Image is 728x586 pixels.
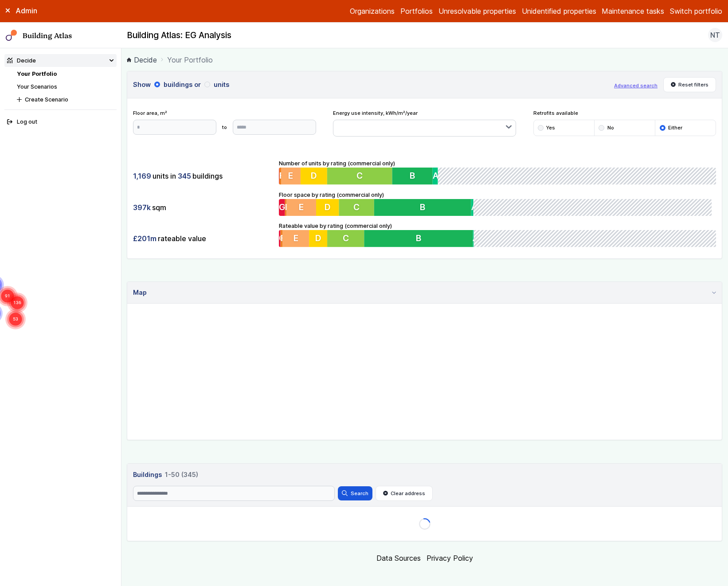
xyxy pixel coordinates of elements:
div: sqm [133,199,273,216]
span: A [473,202,479,212]
div: rateable value [133,230,273,247]
button: Log out [4,116,117,129]
div: units in buildings [133,168,273,184]
span: E [294,233,298,244]
span: NT [710,30,720,40]
a: Organizations [350,6,395,16]
button: B [392,168,433,184]
button: F [279,168,281,184]
button: Switch portfolio [670,6,722,16]
button: A [473,230,474,247]
button: E [287,199,317,216]
span: C [356,171,363,181]
button: D [301,168,327,184]
span: 345 [178,171,191,181]
h3: Buildings [130,469,201,481]
span: £201m [133,234,157,243]
div: Rateable value by rating (commercial only) [279,222,716,247]
span: C [354,202,360,212]
button: C [340,199,375,216]
summary: Map [127,282,722,304]
a: Decide [127,55,157,65]
span: B [422,202,427,212]
button: G [279,199,285,216]
a: Portfolios [400,6,433,16]
button: C [327,230,364,247]
button: D [317,199,340,216]
span: E [299,202,304,212]
span: 1,169 [133,171,151,181]
button: B [375,199,473,216]
a: Unidentified properties [522,6,596,16]
button: B [364,230,473,247]
span: B [416,233,421,244]
span: G [279,233,286,244]
span: A [433,171,438,181]
button: A [433,168,438,184]
span: 397k [133,203,151,212]
span: F [281,233,286,244]
button: A [473,199,475,216]
div: Number of units by rating (commercial only) [279,159,716,185]
form: to [133,120,316,135]
span: E [289,171,294,181]
a: Your Scenarios [17,83,57,90]
a: Your Portfolio [17,70,57,77]
button: G [279,230,281,247]
span: Retrofits available [533,109,716,117]
a: Data Sources [376,554,421,563]
span: B [410,171,415,181]
img: main-0bbd2752.svg [6,30,17,41]
div: Floor area, m² [133,109,316,134]
span: C [343,233,349,244]
button: F [285,199,287,216]
button: NT [708,28,722,42]
button: Search [338,486,372,500]
h2: Building Atlas: EG Analysis [127,30,231,41]
button: F [281,230,282,247]
span: D [315,233,321,244]
button: Advanced search [614,82,658,89]
div: Energy use intensity, kWh/m²/year [333,109,516,137]
a: Maintenance tasks [602,6,664,16]
button: Reset filters [663,77,716,92]
button: Clear address [376,486,433,501]
button: E [282,230,309,247]
span: G [279,202,286,212]
a: Privacy Policy [427,554,473,563]
button: C [327,168,392,184]
a: Buildings 1-50 (345) [133,469,716,480]
button: D [309,230,327,247]
div: Floor space by rating (commercial only) [279,191,716,216]
span: D [325,202,331,212]
span: F [279,171,284,181]
button: E [281,168,301,184]
h3: Show [133,80,608,90]
button: Create Scenario [14,93,117,106]
span: 1-50 (345) [165,470,198,480]
span: Your Portfolio [167,55,213,65]
a: Unresolvable properties [438,6,516,16]
div: Decide [7,56,36,65]
span: F [285,202,290,212]
span: D [311,171,317,181]
summary: Decide [4,54,117,67]
span: A [473,233,478,244]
